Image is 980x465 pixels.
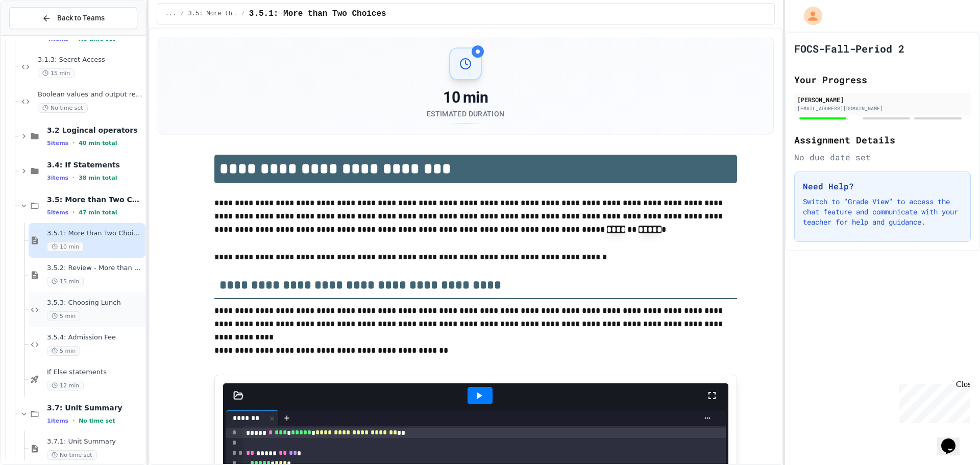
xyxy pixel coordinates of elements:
[895,380,970,423] iframe: chat widget
[180,10,184,18] span: /
[38,68,75,78] span: 15 min
[47,277,84,286] span: 15 min
[47,209,68,216] span: 5 items
[47,175,68,181] span: 3 items
[79,418,115,424] span: No time set
[47,333,143,342] span: 3.5.4: Admission Fee
[9,7,137,29] button: Back to Teams
[249,8,386,20] span: 3.5.1: More than Two Choices
[47,450,97,460] span: No time set
[38,90,143,99] span: Boolean values and output review
[47,311,80,321] span: 5 min
[4,4,70,65] div: Chat with us now!Close
[797,95,968,104] div: [PERSON_NAME]
[794,41,904,56] h1: FOCS-Fall-Period 2
[47,346,80,356] span: 5 min
[72,139,75,147] span: •
[797,105,968,112] div: [EMAIL_ADDRESS][DOMAIN_NAME]
[47,160,143,169] span: 3.4: If Statements
[72,417,75,425] span: •
[79,175,117,181] span: 38 min total
[57,13,105,23] span: Back to Teams
[793,4,825,28] div: My Account
[188,10,237,18] span: 3.5: More than Two Choices
[47,140,68,146] span: 5 items
[47,229,143,238] span: 3.5.1: More than Two Choices
[794,72,971,87] h2: Your Progress
[72,208,75,216] span: •
[794,151,971,163] div: No due date set
[38,103,88,113] span: No time set
[47,195,143,204] span: 3.5: More than Two Choices
[47,242,84,252] span: 10 min
[47,126,143,135] span: 3.2 Logincal operators
[794,133,971,147] h2: Assignment Details
[47,418,68,424] span: 1 items
[79,140,117,146] span: 40 min total
[241,10,245,18] span: /
[427,109,504,119] div: Estimated Duration
[47,437,143,446] span: 3.7.1: Unit Summary
[165,10,177,18] span: ...
[47,403,143,412] span: 3.7: Unit Summary
[937,424,970,455] iframe: chat widget
[427,88,504,107] div: 10 min
[72,174,75,182] span: •
[47,381,84,390] span: 12 min
[47,299,143,307] span: 3.5.3: Choosing Lunch
[803,180,962,192] h3: Need Help?
[38,56,143,64] span: 3.1.3: Secret Access
[803,197,962,227] p: Switch to "Grade View" to access the chat feature and communicate with your teacher for help and ...
[79,209,117,216] span: 47 min total
[47,264,143,273] span: 3.5.2: Review - More than Two Choices
[47,368,143,377] span: If Else statements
